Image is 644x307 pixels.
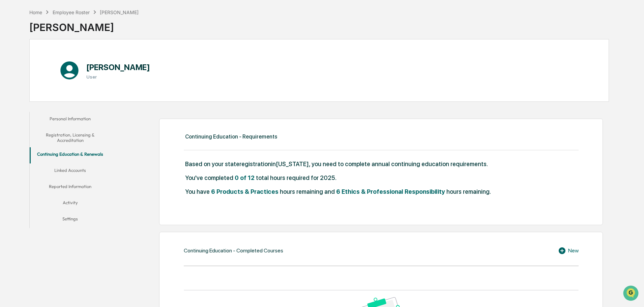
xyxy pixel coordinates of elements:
a: 🔎Data Lookup [4,95,45,107]
img: 1746055101610-c473b297-6a78-478c-a979-82029cc54cd1 [7,52,19,64]
button: Personal Information [30,112,111,128]
div: New [558,247,579,255]
span: 6 Products & Practices [211,188,279,195]
div: [PERSON_NAME] [29,16,139,33]
iframe: Open customer support [622,285,641,303]
span: Preclearance [13,85,43,92]
button: Registration, Licensing & Accreditation [30,128,111,147]
span: hours remaining and [280,188,335,195]
span: total hours required for 2025. [256,174,336,181]
p: How can we help? [7,14,123,25]
span: You have [185,188,210,195]
span: You've completed [185,174,233,181]
button: Reported Information [30,180,111,196]
h1: [PERSON_NAME] [86,62,150,72]
div: Continuing Education - Completed Courses [184,247,283,254]
span: Data Lookup [13,98,42,104]
button: Activity [30,196,111,212]
a: 🗄️Attestations [46,82,86,94]
span: hours remaining. [446,188,491,195]
div: Start new chat [23,52,111,58]
button: Settings [30,212,111,228]
div: 🔎 [7,98,12,104]
span: Based on your state registration in [US_STATE] , you need to complete annual continuing education... [185,160,488,167]
button: Continuing Education & Renewals [30,147,111,163]
div: Employee Roster [53,9,90,15]
button: Linked Accounts [30,163,111,180]
div: 🗄️ [49,86,54,91]
h3: User [86,74,150,80]
a: Powered byPylon [48,114,82,119]
span: 0 of 12 [235,174,255,181]
span: Pylon [67,114,82,119]
span: Attestations [56,85,84,92]
div: [PERSON_NAME] [100,9,139,15]
a: 🖐️Preclearance [4,82,46,94]
span: 6 Ethics & Professional Responsibility [336,188,445,195]
div: We're available if you need us! [23,58,85,64]
div: Continuing Education - Requirements [185,133,277,140]
div: 🖐️ [7,86,12,91]
div: Home [29,9,42,15]
button: Start new chat [115,54,123,62]
div: secondary tabs example [30,112,111,228]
